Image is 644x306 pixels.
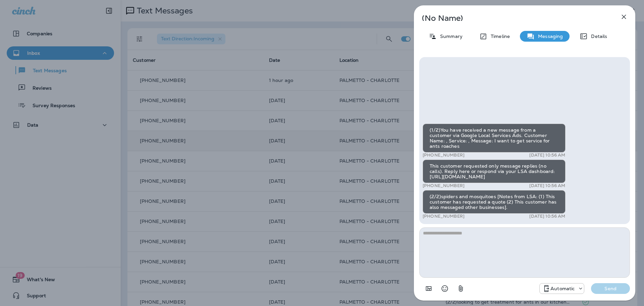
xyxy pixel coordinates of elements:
[423,190,566,214] div: (2/2)spiders and mosquitoes [Notes from LSA: (1) This customer has requested a quote (2) This cus...
[529,214,565,219] p: [DATE] 10:56 AM
[423,160,566,183] div: This customer requested only message replies (no calls). Reply here or respond via your LSA dashb...
[423,152,465,158] p: [PHONE_NUMBER]
[423,214,465,219] p: [PHONE_NUMBER]
[588,34,607,39] p: Details
[438,282,451,295] button: Select an emoji
[437,34,463,39] p: Summary
[529,183,565,188] p: [DATE] 10:56 AM
[422,282,435,295] button: Add in a premade template
[422,15,605,21] p: (No Name)
[423,124,566,152] div: (1/2)You have received a new message from a customer via Google Local Services Ads. Customer Name...
[535,34,563,39] p: Messaging
[529,152,565,158] p: [DATE] 10:56 AM
[550,286,575,291] p: Automatic
[423,183,465,188] p: [PHONE_NUMBER]
[487,34,510,39] p: Timeline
